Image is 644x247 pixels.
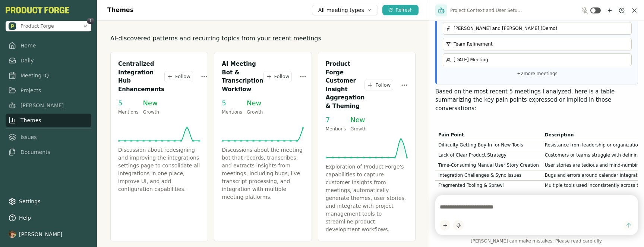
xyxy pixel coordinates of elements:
span: All meeting types [318,6,364,14]
span: 1 [87,18,94,24]
span: 5 [118,98,139,108]
button: New chat [605,6,614,15]
button: Follow [263,71,292,82]
button: Help [6,211,91,225]
p: [PERSON_NAME] and [PERSON_NAME] (Demo) [454,25,628,31]
td: Integration Challenges & Sync Issues [435,170,542,180]
button: All meeting types [312,5,378,15]
button: Open organization switcher [6,21,91,31]
h3: Product Forge Customer Insight Aggregation & Theming [326,60,365,110]
span: New [350,115,366,125]
span: Mentions [326,126,346,132]
button: PF-Logo [6,7,69,13]
td: Lack of Clear Product Strategy [435,150,542,160]
p: + 2 more meetings [443,69,632,78]
td: Time-Consuming Manual User Story Creation [435,160,542,170]
span: Growth [247,109,263,115]
span: 7 [326,115,346,125]
button: Refresh [382,5,419,15]
a: Home [6,39,91,52]
button: Toggle ambient mode [590,7,601,13]
button: Chat history [617,6,626,15]
a: Settings [6,195,91,208]
a: [PERSON_NAME] [6,99,91,112]
span: Mentions [222,109,242,115]
a: [PERSON_NAME] and [PERSON_NAME] (Demo) [443,22,632,35]
button: Close chat [631,7,638,14]
span: 5 [222,98,242,108]
p: [DATE] Meeting [454,57,628,63]
p: Discussions about the meeting bot that records, transcribes, and extracts insights from meetings,... [222,146,304,201]
span: [PERSON_NAME] can make mistakes. Please read carefully. [435,238,638,244]
a: [DATE] Meeting [443,53,632,66]
img: Product Forge [6,7,69,13]
p: Team Refinement [454,41,628,47]
a: Issues [6,130,91,144]
span: Product Forge [20,23,54,30]
span: Project Context and User Setup Planning [450,7,525,13]
button: Start dictation [453,220,464,231]
span: Growth [143,109,159,115]
button: Follow [164,71,193,82]
button: [PERSON_NAME] [6,228,91,241]
span: Follow [175,73,190,80]
a: Daily [6,54,91,67]
span: New [143,98,159,108]
button: Add content to chat [440,220,450,231]
td: Difficulty Getting Buy-In for New Tools [435,140,542,150]
a: Documents [6,145,91,159]
p: Exploration of Product Forge's capabilities to capture customer insights from meetings, automatic... [326,163,408,234]
img: profile [9,231,16,238]
button: Send message [624,220,634,231]
h3: Centralized Integration Hub Enhancements [118,60,164,93]
a: Meeting IQ [6,69,91,82]
th: Pain Point [435,130,542,140]
img: Product Forge [9,22,16,30]
span: Follow [274,73,290,80]
a: Team Refinement [443,38,632,50]
span: Growth [350,126,366,132]
h3: AI Meeting Bot & Transcription Workflow [222,60,263,93]
p: Discussion about redesigning and improving the integrations settings page to consolidate all inte... [118,146,200,193]
a: Themes [6,114,91,127]
button: Follow [364,80,393,91]
span: Follow [375,81,391,89]
a: Projects [6,84,91,97]
td: Fragmented Tooling & Sprawl [435,180,542,191]
p: Based on the most recent 5 meetings I analyzed, here is a table summarizing the key pain points e... [435,87,638,113]
p: AI-discovered patterns and recurring topics from your recent meetings [110,34,416,43]
span: Mentions [118,109,139,115]
h1: Themes [107,6,133,15]
span: New [247,98,263,108]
